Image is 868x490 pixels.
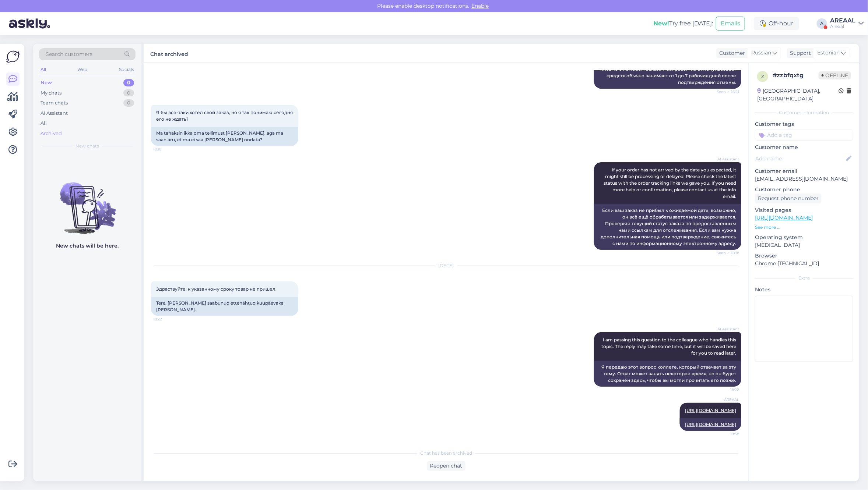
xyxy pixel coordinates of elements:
div: Team chats [41,99,68,107]
p: Notes [755,286,853,294]
span: z [761,74,764,79]
span: 19:58 [711,431,739,437]
button: Emails [716,17,745,31]
img: No chats [33,169,141,235]
p: See more ... [755,224,853,231]
p: Customer name [755,143,853,151]
div: My chats [41,89,62,97]
div: Socials [117,65,136,74]
span: 18:22 [153,316,181,322]
a: [URL][DOMAIN_NAME] [685,408,736,413]
a: AREAALAreaal [830,18,864,29]
div: # zzbfqxtg [773,71,819,80]
span: I am passing this question to the colleague who handles this topic. The reply may take some time,... [601,337,737,356]
p: New chats will be here. [56,242,119,250]
span: Russian [751,49,771,57]
span: AI Assistant [711,156,739,162]
div: [DATE] [151,262,741,269]
div: AI Assistant [41,110,68,117]
span: Estonian [817,49,840,57]
span: New chats [75,143,99,149]
span: Здраствуйте, к указанному сроку товар не пришел. [156,286,277,292]
span: If your order has not arrived by the date you expected, it might still be processing or delayed. ... [604,167,737,199]
p: Browser [755,252,853,260]
p: [EMAIL_ADDRESS][DOMAIN_NAME] [755,175,853,183]
p: Operating system [755,234,853,241]
span: 18:18 [153,146,181,152]
span: Seen ✓ 16:21 [711,89,739,95]
input: Add name [755,155,845,163]
div: Support [787,49,811,57]
input: Add a tag [755,129,853,141]
div: New [41,79,52,86]
span: Enable [469,3,491,9]
div: Archived [41,130,62,137]
div: 0 [123,99,134,107]
div: Customer [716,49,745,57]
div: 0 [123,89,134,97]
span: AI Assistant [711,326,739,332]
span: Seen ✓ 18:18 [711,250,739,256]
p: [MEDICAL_DATA] [755,241,853,249]
div: Ma tahaksin ikka oma tellimust [PERSON_NAME], aga ma saan aru, et ma ei saa [PERSON_NAME] oodata? [151,127,298,146]
span: Я бы все-таки хотел свой заказ, но я так понимаю сегодня его не ждать? [156,110,294,122]
p: Customer phone [755,186,853,193]
div: Extra [755,275,853,281]
div: Try free [DATE]: [653,19,713,28]
a: [URL][DOMAIN_NAME] [755,214,813,221]
div: Если ваш заказ не прибыл к ожидаемой дате, возможно, он всё ещё обрабатывается или задерживается.... [594,204,741,250]
div: A [817,18,827,29]
div: Reopen chat [427,461,465,471]
div: Request phone number [755,193,822,203]
span: AREAAL [711,397,739,402]
div: Customer information [755,109,853,116]
div: Areaal [830,24,855,29]
div: [GEOGRAPHIC_DATA], [GEOGRAPHIC_DATA] [757,87,839,103]
span: 18:22 [711,387,739,393]
p: Chrome [TECHNICAL_ID] [755,260,853,267]
img: Askly Logo [6,50,20,64]
div: All [39,65,48,74]
label: Chat archived [150,48,188,58]
p: Customer email [755,167,853,175]
b: New! [653,20,669,27]
div: AREAAL [830,18,855,24]
span: Offline [819,71,851,79]
div: Tere, [PERSON_NAME] saabunud ettenähtud kuupäevaks [PERSON_NAME]. [151,297,298,316]
div: Web [76,65,89,74]
a: [URL][DOMAIN_NAME] [685,422,736,427]
div: 0 [123,79,134,86]
div: Off-hour [754,17,799,30]
div: All [41,120,47,127]
p: Visited pages [755,206,853,214]
div: Я передаю этот вопрос коллеге, который отвечает за эту тему. Ответ может занять некоторое время, ... [594,361,741,387]
p: Customer tags [755,120,853,128]
span: Search customers [46,50,92,58]
span: Chat has been archived [420,450,472,457]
